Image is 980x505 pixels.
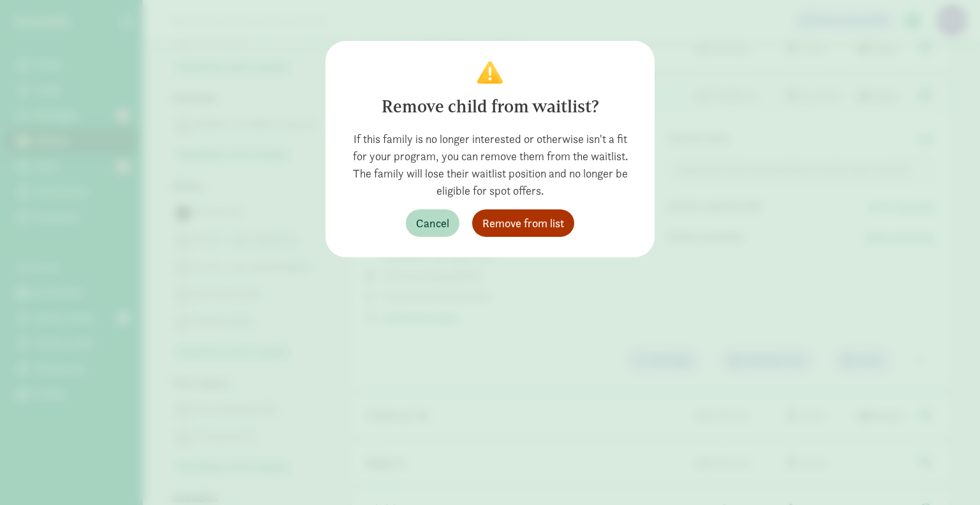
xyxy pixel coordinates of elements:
span: Remove from list [482,215,564,232]
button: Cancel [406,209,459,237]
button: Remove from list [472,209,574,237]
span: Cancel [416,215,449,232]
div: If this family is no longer interested or otherwise isn't a fit for your program, you can remove ... [346,130,634,199]
div: Remove child from waitlist? [346,94,634,120]
img: Confirm [477,61,503,84]
iframe: Chat Widget [916,444,980,505]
